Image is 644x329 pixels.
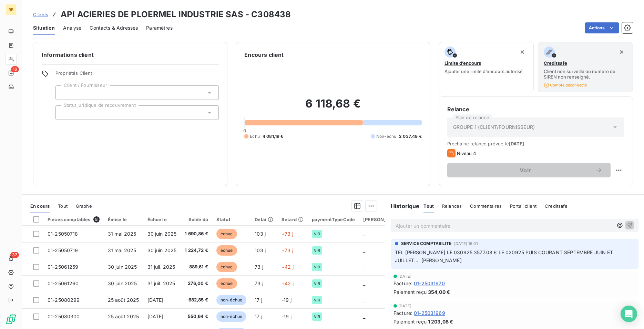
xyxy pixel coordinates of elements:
[393,280,412,287] span: Facture :
[108,217,139,222] div: Émise le
[447,105,624,113] h6: Relance
[255,297,262,303] span: 17 j
[185,230,208,237] span: 1 690,86 €
[108,231,136,237] span: 31 mai 2025
[48,264,79,270] span: 01-25061259
[93,216,100,223] span: 8
[393,288,427,296] span: Paiement reçu
[282,280,294,286] span: +42 j
[48,247,78,253] span: 01-25050719
[30,203,50,209] span: En cours
[509,141,524,146] span: [DATE]
[108,247,136,253] span: 31 mai 2025
[33,24,55,31] span: Situation
[33,12,48,17] span: Clients
[314,315,320,319] span: VIR
[428,288,450,296] span: 354,00 €
[314,232,320,236] span: VIR
[545,203,568,209] span: Creditsafe
[244,97,421,117] h2: 6 118,68 €
[444,69,523,74] span: Ajouter une limite d’encours autorisé
[108,313,139,319] span: 25 août 2025
[447,163,611,177] button: Voir
[185,264,208,270] span: 889,61 €
[90,24,138,31] span: Contacts & Adresses
[255,280,263,286] span: 73 j
[147,231,177,237] span: 30 juin 2025
[250,133,260,140] span: Échu
[255,264,263,270] span: 73 j
[544,60,567,66] span: Creditsafe
[216,311,246,322] span: non-échue
[48,313,80,319] span: 01-25080300
[585,22,619,33] button: Actions
[401,240,451,247] span: SERVICE COMPTABILITE
[147,217,177,222] div: Échue le
[185,297,208,304] span: 682,85 €
[255,217,273,222] div: Délai
[363,280,365,286] span: _
[33,11,48,18] a: Clients
[395,249,615,263] span: TEL [PERSON_NAME] LE 030925 3577.08 € LE 020925 PUIS COURANT SEPTEMBRE JUIN ET JUILLET.... [PERSO...
[48,297,80,303] span: 01-25080299
[363,247,365,253] span: _
[314,248,320,253] span: VIR
[544,82,587,88] span: Compte déconnecté
[61,90,67,96] input: Ajouter une valeur
[385,202,420,210] h6: Historique
[48,231,78,237] span: 01-25050718
[423,203,434,209] span: Tout
[216,245,237,256] span: échue
[185,217,208,222] div: Solde dû
[42,51,219,59] h6: Informations client
[58,203,68,209] span: Tout
[393,318,427,325] span: Paiement reçu
[10,252,19,258] span: 37
[414,309,445,317] span: 01-25031969
[457,151,476,156] span: Niveau 4
[216,229,237,239] span: échue
[312,217,355,222] div: paymentTypeCode
[363,217,402,222] div: [PERSON_NAME]
[314,298,320,302] span: VIR
[216,278,237,289] span: échue
[263,133,284,140] span: 4 081,19 €
[538,42,633,92] button: CreditsafeClient non surveillé ou numéro de SIREN non renseigné.Compte déconnecté
[244,51,284,59] h6: Encours client
[6,314,17,325] img: Logo LeanPay
[55,70,219,80] span: Propriétés Client
[398,304,411,308] span: [DATE]
[61,8,291,21] h3: API ACIERIES DE PLOERMEL INDUSTRIE SAS - C308438
[48,216,100,223] div: Pièces comptables
[363,264,365,270] span: _
[147,297,164,303] span: [DATE]
[48,280,79,286] span: 01-25061260
[147,247,177,253] span: 30 juin 2025
[147,313,164,319] span: [DATE]
[363,297,365,303] span: _
[282,264,294,270] span: +42 j
[108,264,137,270] span: 30 juin 2025
[363,313,365,319] span: _
[282,313,292,319] span: -19 j
[444,60,481,66] span: Limite d’encours
[6,4,17,15] div: RB
[456,167,595,173] span: Voir
[216,262,237,272] span: échue
[108,297,139,303] span: 25 août 2025
[363,231,365,237] span: _
[216,295,246,305] span: non-échue
[147,280,175,286] span: 31 juil. 2025
[376,133,396,140] span: Non-échu
[399,133,422,140] span: 2 037,49 €
[108,280,137,286] span: 30 juin 2025
[147,264,175,270] span: 31 juil. 2025
[76,203,92,209] span: Graphe
[11,66,19,72] span: 16
[510,203,536,209] span: Portail client
[282,297,292,303] span: -19 j
[439,42,534,92] button: Limite d’encoursAjouter une limite d’encours autorisé
[282,231,293,237] span: +73 j
[428,318,453,325] span: 1 203,08 €
[447,141,624,146] span: Prochaine relance prévue le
